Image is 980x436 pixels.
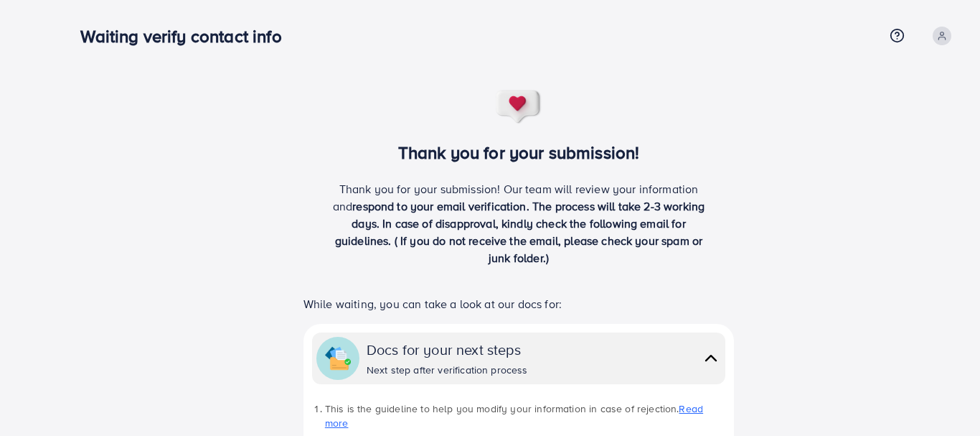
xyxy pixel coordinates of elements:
p: Thank you for your submission! Our team will review your information and [327,180,710,266]
div: Docs for your next steps [367,339,528,360]
span: respond to your email verification. The process will take 2-3 working days. In case of disapprova... [335,198,705,266]
p: While waiting, you can take a look at our docs for: [303,295,734,312]
img: collapse [701,348,721,368]
img: collapse [325,345,351,371]
h3: Waiting verify contact info [80,26,293,47]
h3: Thank you for your submission! [280,142,758,163]
div: Next step after verification process [367,363,528,377]
li: This is the guideline to help you modify your information in case of rejection. [325,402,725,431]
a: Read more [325,402,703,430]
img: success [495,89,542,125]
